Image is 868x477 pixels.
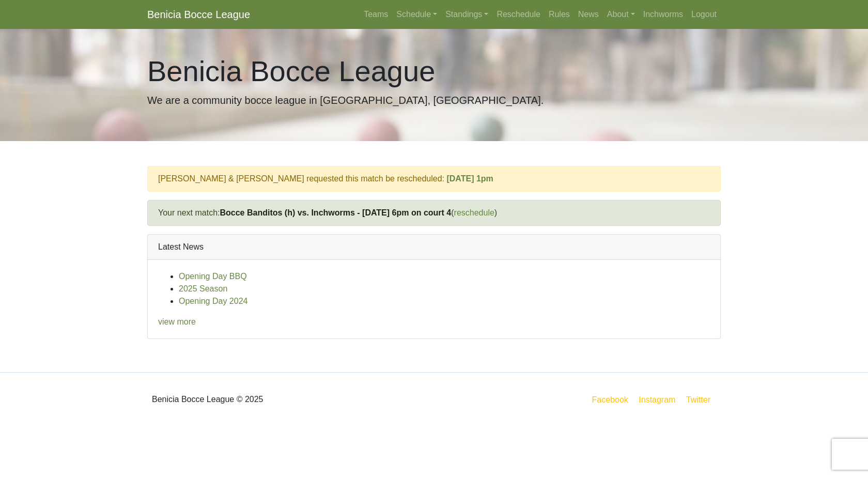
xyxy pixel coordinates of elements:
a: reschedule [454,208,494,217]
a: Bocce Banditos (h) vs. Inchworms - [DATE] 6pm on court 4 [220,208,451,217]
a: Instagram [637,393,677,406]
a: News [574,4,603,25]
a: Opening Day 2024 [179,297,247,305]
a: Opening Day BBQ [179,272,247,281]
a: Teams [360,4,392,25]
div: Your next match: ( ) [147,200,721,226]
a: Logout [687,4,721,25]
div: Latest News [148,235,720,260]
a: Reschedule [492,4,545,25]
h1: Benicia Bocce League [147,54,721,88]
a: view more [158,317,196,326]
a: Inchworms [639,4,687,25]
a: [DATE] 1pm [446,174,493,183]
a: Facebook [590,393,630,406]
a: Schedule [392,4,441,25]
a: Standings [441,4,492,25]
p: We are a community bocce league in [GEOGRAPHIC_DATA], [GEOGRAPHIC_DATA]. [147,93,721,108]
a: About [603,4,639,25]
div: Benicia Bocce League © 2025 [139,381,434,418]
div: [PERSON_NAME] & [PERSON_NAME] requested this match be rescheduled: [147,166,721,192]
a: Rules [545,4,574,25]
a: 2025 Season [179,284,227,293]
a: Benicia Bocce League [147,4,250,25]
a: Twitter [684,393,719,406]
